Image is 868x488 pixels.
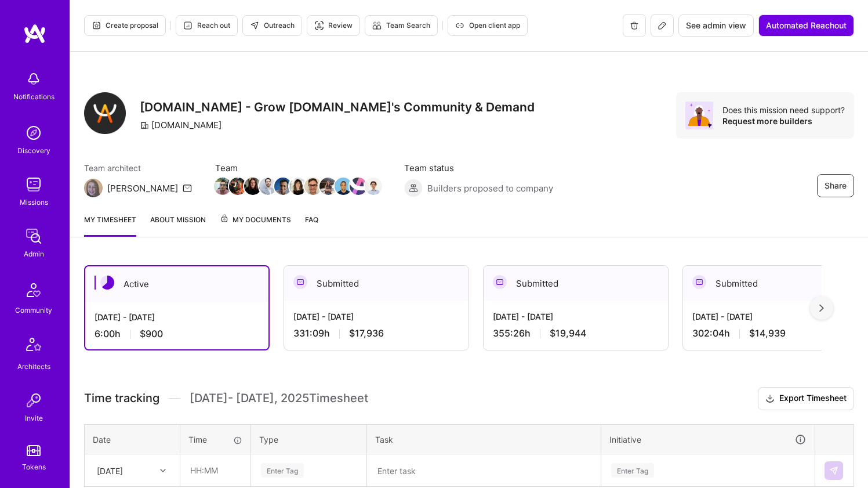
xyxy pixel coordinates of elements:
div: 331:09 h [293,327,459,339]
div: 6:00 h [95,328,259,340]
div: Active [85,266,268,302]
i: icon Download [765,393,775,405]
a: About Mission [150,214,206,237]
span: Time tracking [84,391,159,406]
div: Submitted [284,266,468,301]
img: bell [22,67,45,91]
span: [DATE] - [DATE] , 2025 Timesheet [190,391,368,406]
a: Team Member Avatar [351,176,366,196]
img: discovery [22,121,45,144]
button: Team Search [365,15,438,36]
span: Builders proposed to company [427,182,553,194]
img: Builders proposed to company [404,179,423,197]
a: Team Member Avatar [306,176,321,196]
div: 302:04 h [692,327,858,339]
img: teamwork [22,173,45,196]
img: tokens [27,445,41,456]
img: Submit [829,466,838,475]
div: Admin [24,248,44,260]
span: Open client app [455,20,520,31]
div: [DATE] - [DATE] [95,311,259,323]
img: Submitted [293,275,307,289]
span: $14,939 [749,327,786,339]
div: Community [15,304,52,316]
th: Type [251,424,367,454]
img: Architects [20,332,48,360]
img: Team Member Avatar [274,178,292,195]
button: Export Timesheet [758,387,854,410]
img: Avatar [685,102,713,129]
span: Review [314,20,353,31]
div: Invite [25,412,43,424]
i: icon Targeter [314,21,324,30]
h3: [DOMAIN_NAME] - Grow [DOMAIN_NAME]'s Community & Demand [140,100,535,114]
button: Share [817,174,854,197]
span: Outreach [250,20,295,31]
img: Submitted [692,275,706,289]
img: Team Member Avatar [365,178,382,195]
img: Invite [22,389,45,412]
div: Does this mission need support? [722,104,845,115]
a: Team Member Avatar [336,176,351,196]
span: Team [215,162,381,174]
div: Discovery [17,144,50,157]
img: right [819,304,824,312]
span: Automated Reachout [766,20,847,31]
i: icon CompanyGray [140,121,149,130]
th: Task [367,424,601,454]
button: Reach out [176,15,238,36]
button: Open client app [448,15,528,36]
span: See admin view [686,20,746,31]
input: HH:MM [181,455,250,486]
img: Team Member Avatar [350,178,367,195]
a: Team Member Avatar [366,176,381,196]
a: Team Member Avatar [215,176,230,196]
div: Initiative [609,433,807,446]
div: Enter Tag [261,461,304,479]
img: Team Member Avatar [319,178,337,195]
a: Team Member Avatar [275,176,290,196]
span: Team Search [372,20,430,31]
a: Team Member Avatar [245,176,260,196]
img: Team Member Avatar [214,178,231,195]
span: $17,936 [349,327,384,339]
div: Missions [20,196,48,208]
span: Create proposal [92,20,158,31]
img: admin teamwork [22,225,45,248]
img: Team Member Avatar [304,178,322,195]
img: Community [20,276,48,304]
img: Team Member Avatar [335,178,352,195]
div: 355:26 h [493,327,659,339]
button: Automated Reachout [758,15,854,37]
span: $19,944 [550,327,586,339]
div: Architects [17,360,50,373]
i: icon Chevron [160,468,166,473]
img: Submitted [493,275,507,289]
div: [DATE] - [DATE] [293,310,459,323]
a: Team Member Avatar [290,176,306,196]
img: Team Member Avatar [289,178,307,195]
div: [DATE] [97,464,123,476]
th: Date [85,424,180,454]
button: Outreach [242,15,302,36]
img: logo [23,23,46,44]
a: My Documents [220,214,291,237]
i: icon Proposal [92,21,101,30]
a: Team Member Avatar [260,176,275,196]
div: [DATE] - [DATE] [692,310,858,323]
span: Reach out [183,20,230,31]
div: Tokens [22,461,46,473]
img: Company Logo [84,92,126,134]
div: [PERSON_NAME] [107,182,178,194]
a: FAQ [305,214,318,237]
div: Submitted [484,266,668,301]
a: My timesheet [84,214,136,237]
img: Active [100,276,114,290]
img: Team Member Avatar [244,178,262,195]
div: Submitted [683,266,867,301]
img: Team Architect [84,179,103,197]
span: Share [825,180,847,191]
span: Team architect [84,162,192,174]
div: Time [188,433,242,446]
span: Team status [404,162,553,174]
